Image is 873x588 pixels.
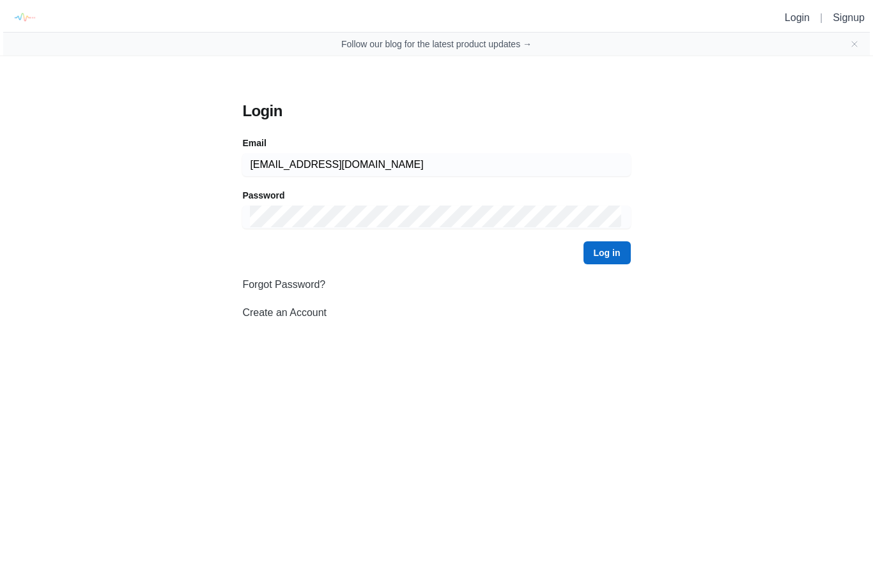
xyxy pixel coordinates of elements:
[242,137,266,149] label: Email
[242,307,327,318] a: Create an Account
[242,101,630,121] h3: Login
[849,39,860,49] button: Close banner
[815,10,828,26] li: |
[785,12,810,23] a: Login
[10,3,38,32] img: logo
[833,12,865,23] a: Signup
[809,524,858,573] iframe: Drift Widget Chat Controller
[242,279,325,290] a: Forgot Password?
[341,38,532,50] a: Follow our blog for the latest product updates →
[242,189,284,202] label: Password
[583,241,631,264] button: Log in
